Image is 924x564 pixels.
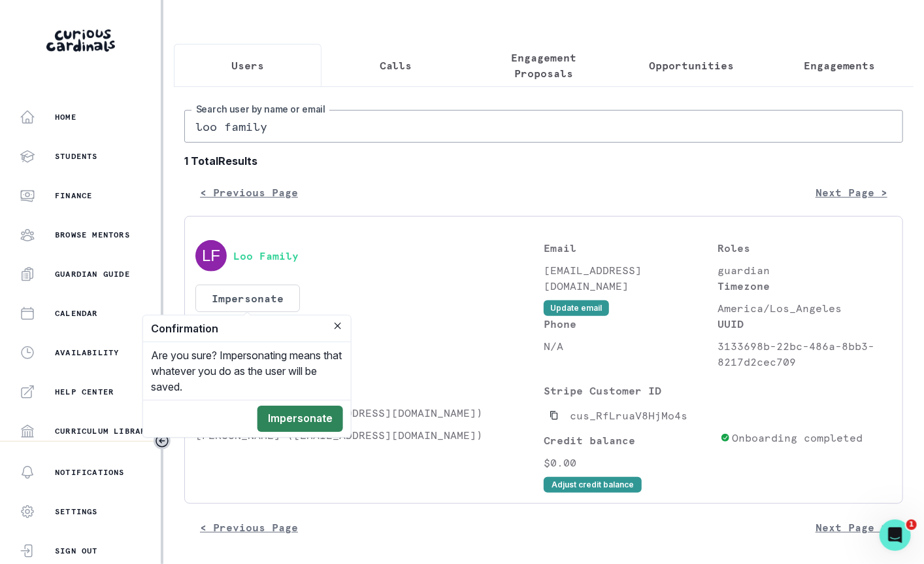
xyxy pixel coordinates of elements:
p: Sign Out [55,546,98,556]
p: Email [544,240,718,256]
p: America/Los_Angeles [718,300,893,316]
img: Curious Cardinals Logo [46,29,115,52]
p: Timezone [718,278,893,294]
p: Help Center [55,387,114,397]
p: Engagements [804,58,876,73]
p: 3133698b-22bc-486a-8bb3-8217d2cec709 [718,338,893,370]
p: Calendar [55,308,98,319]
p: [PERSON_NAME] ([EMAIL_ADDRESS][DOMAIN_NAME]) [195,405,544,421]
p: Stripe Customer ID [544,383,715,398]
button: < Previous Page [184,179,314,205]
p: Onboarding completed [733,430,863,446]
p: Home [55,112,76,122]
p: Phone [544,316,718,332]
p: Calls [380,58,412,73]
p: cus_RfLruaV8HjMo4s [570,408,687,423]
button: Update email [544,300,609,316]
button: < Previous Page [184,514,314,540]
p: UUID [718,316,893,332]
p: Browse Mentors [55,230,130,240]
p: Settings [55,506,98,517]
p: [EMAIL_ADDRESS][DOMAIN_NAME] [544,262,718,294]
p: Curriculum Library [55,426,152,436]
p: Finance [55,190,92,201]
button: Next Page > [800,514,903,540]
button: Loo Family [233,249,299,262]
span: 1 [906,520,917,530]
p: Guardian Guide [55,269,130,279]
p: Opportunities [649,58,734,73]
button: Copied to clipboard [544,405,565,426]
p: Students [195,383,544,398]
p: Students [55,151,98,162]
p: guardian [718,262,893,278]
p: Credit balance [544,432,715,448]
div: Are you sure? Impersonating means that whatever you do as the user will be saved. [143,342,351,400]
iframe: Intercom live chat [880,520,911,551]
p: Notifications [55,467,125,478]
p: Roles [718,240,893,256]
b: 1 Total Results [184,153,903,169]
button: Impersonate [195,285,300,312]
header: Confirmation [143,315,351,342]
p: Availability [55,347,119,358]
button: Impersonate [257,406,343,432]
p: Engagement Proposals [481,50,606,81]
p: N/A [544,338,718,354]
button: Toggle sidebar [154,432,171,449]
img: svg [195,240,227,272]
button: Close [330,318,346,334]
button: Adjust credit balance [544,477,642,493]
p: $0.00 [544,455,715,470]
p: [PERSON_NAME] ([EMAIL_ADDRESS][DOMAIN_NAME]) [195,427,544,443]
p: Users [231,58,264,73]
button: Next Page > [800,179,903,205]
